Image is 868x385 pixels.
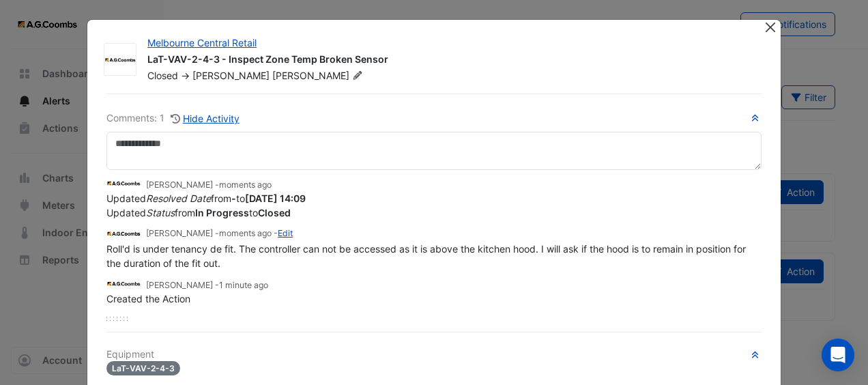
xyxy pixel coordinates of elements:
span: 2025-09-12 14:09:16 [219,180,272,190]
strong: 2025-09-12 14:09:16 [245,192,306,204]
img: AG Coombs [106,176,141,191]
strong: Closed [258,207,291,218]
a: Melbourne Central Retail [147,37,257,48]
img: AG Coombs [106,276,141,291]
div: Open Intercom Messenger [822,339,854,371]
span: Closed [147,70,178,81]
span: 2025-09-12 14:09:15 [219,228,272,238]
em: Status [146,207,175,218]
span: Created the Action [106,293,190,304]
small: [PERSON_NAME] - [146,179,272,191]
img: AG Coombs [106,226,141,241]
img: AG Coombs [104,53,136,67]
span: [PERSON_NAME] [192,70,270,81]
span: Roll'd is under tenancy de fit. The controller can not be accessed as it is above the kitchen hoo... [106,243,749,269]
div: LaT-VAV-2-4-3 - Inspect Zone Temp Broken Sensor [147,53,748,69]
span: 2025-09-12 14:08:03 [219,280,268,290]
h6: Equipment [106,349,762,360]
small: [PERSON_NAME] - - [146,227,293,240]
span: [PERSON_NAME] [272,69,365,83]
div: Comments: 1 [106,111,240,126]
span: LaT-VAV-2-4-3 [106,361,180,375]
em: Resolved Date [146,192,211,204]
small: [PERSON_NAME] - [146,279,268,291]
span: Updated from to [106,192,306,204]
strong: In Progress [195,207,249,218]
a: Edit [278,228,293,238]
span: Updated from to [106,207,291,218]
strong: - [231,192,236,204]
button: Close [764,20,778,34]
span: -> [181,70,190,81]
button: Hide Activity [170,111,240,126]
